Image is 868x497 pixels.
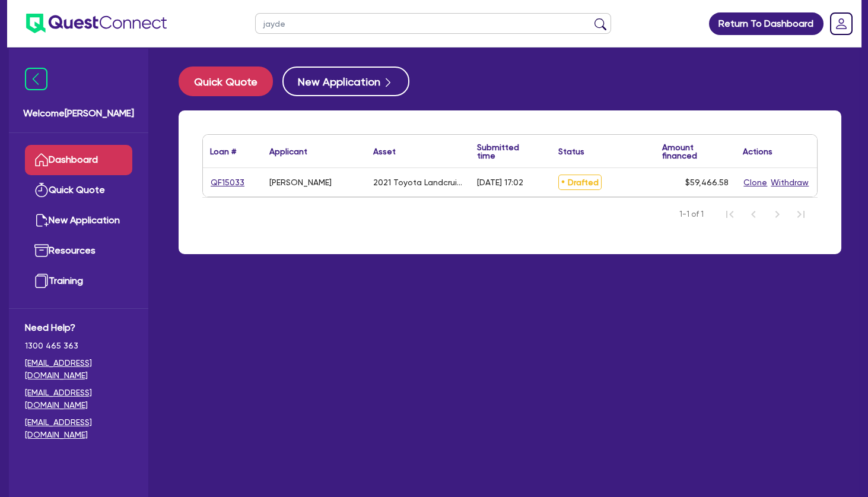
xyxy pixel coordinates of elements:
img: quick-quote [34,183,49,197]
a: New Application [25,205,132,236]
a: [EMAIL_ADDRESS][DOMAIN_NAME] [25,387,132,411]
span: $59,466.58 [685,178,729,187]
div: Loan # [210,147,236,156]
a: Dashboard [25,145,132,175]
span: Need Help? [25,321,132,335]
div: [PERSON_NAME] [269,178,332,187]
button: Previous Page [742,202,765,226]
div: Amount financed [662,143,729,160]
img: quest-connect-logo-blue [26,14,167,33]
div: 2021 Toyota Landcruiser 7 seris duel cab GXL [373,178,463,187]
a: Quick Quote [25,175,132,205]
span: 1-1 of 1 [679,208,704,220]
button: Clone [743,176,768,189]
a: Training [25,266,132,296]
img: resources [34,243,49,258]
button: New Application [282,67,409,96]
button: Withdraw [770,176,809,189]
a: [EMAIL_ADDRESS][DOMAIN_NAME] [25,357,132,382]
div: Submitted time [477,143,533,160]
a: Quick Quote [179,67,282,96]
span: 1300 465 363 [25,340,132,352]
div: Actions [743,147,772,156]
a: Resources [25,236,132,266]
span: Welcome [PERSON_NAME] [23,106,134,121]
div: Applicant [269,147,307,156]
div: Asset [373,147,396,156]
a: Return To Dashboard [709,12,824,35]
button: Last Page [789,202,813,226]
input: Search by name, application ID or mobile number... [255,13,611,34]
button: Quick Quote [179,67,273,96]
div: [DATE] 17:02 [477,178,523,187]
img: icon-menu-close [25,68,47,90]
button: Next Page [765,202,789,226]
a: Dropdown toggle [826,8,857,39]
span: Drafted [558,175,602,190]
img: training [34,274,49,288]
img: new-application [34,213,49,227]
a: QF15033 [210,176,245,189]
a: [EMAIL_ADDRESS][DOMAIN_NAME] [25,416,132,441]
div: Status [558,147,584,156]
button: First Page [718,202,742,226]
